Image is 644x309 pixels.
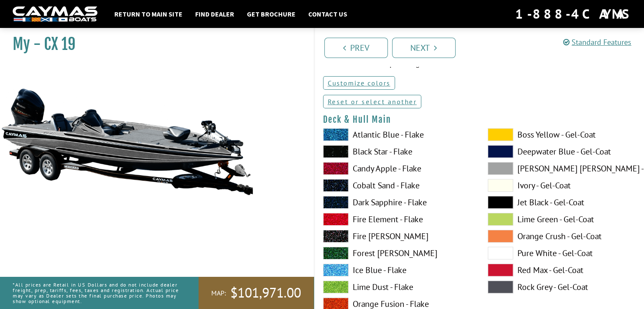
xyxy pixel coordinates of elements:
a: Get Brochure [243,8,300,19]
label: Black Star - Flake [323,145,471,158]
a: Return to main site [110,8,187,19]
h1: My - CX 19 [13,35,293,54]
label: Lime Green - Gel-Coat [488,213,636,226]
label: Ice Blue - Flake [323,264,471,276]
a: Standard Features [563,37,631,47]
label: Boss Yellow - Gel-Coat [488,128,636,141]
p: *All prices are Retail in US Dollars and do not include dealer freight, prep, tariffs, fees, taxe... [13,278,180,309]
label: Fire Element - Flake [323,213,471,226]
a: Prev [324,38,388,58]
img: white-logo-c9c8dbefe5ff5ceceb0f0178aa75bf4bb51f6bca0971e226c86eb53dfe498488.png [13,6,97,22]
label: Lime Dust - Flake [323,281,471,293]
h4: Deck & Hull Main [323,114,636,125]
label: Cobalt Sand - Flake [323,179,471,192]
span: MAP: [211,289,226,298]
a: Next [392,38,456,58]
div: 1-888-4CAYMAS [515,5,631,23]
span: $101,971.00 [230,284,301,302]
a: MAP:$101,971.00 [199,277,314,309]
label: Red Max - Gel-Coat [488,264,636,276]
label: Pure White - Gel-Coat [488,247,636,259]
label: Orange Crush - Gel-Coat [488,230,636,243]
label: Candy Apple - Flake [323,162,471,175]
label: Fire [PERSON_NAME] [323,230,471,243]
label: Atlantic Blue - Flake [323,128,471,141]
label: Ivory - Gel-Coat [488,179,636,192]
a: Reset or select another [323,95,422,108]
label: Jet Black - Gel-Coat [488,196,636,209]
label: Deepwater Blue - Gel-Coat [488,145,636,158]
a: Customize colors [323,76,395,90]
a: Find Dealer [191,8,238,19]
label: Rock Grey - Gel-Coat [488,281,636,293]
a: Contact Us [304,8,351,19]
label: Dark Sapphire - Flake [323,196,471,209]
label: Forest [PERSON_NAME] [323,247,471,259]
label: [PERSON_NAME] [PERSON_NAME] - Gel-Coat [488,162,636,175]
